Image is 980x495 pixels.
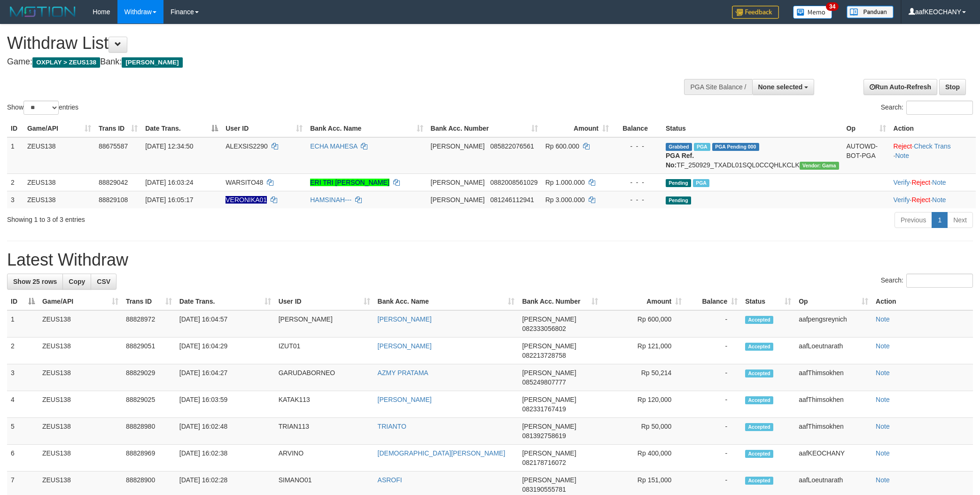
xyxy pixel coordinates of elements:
span: None selected [758,83,803,91]
span: Copy 0882008561029 to clipboard [490,179,537,186]
td: [DATE] 16:04:57 [176,310,275,338]
span: Copy 082333056802 to clipboard [522,325,566,332]
span: [PERSON_NAME] [431,196,485,204]
span: Rp 600.000 [545,142,579,150]
span: [PERSON_NAME] [522,369,576,377]
span: Copy 083190555781 to clipboard [522,486,566,493]
td: 88828972 [122,310,176,338]
td: [DATE] 16:04:27 [176,364,275,391]
td: 4 [7,391,39,418]
select: Showentries [23,101,59,115]
a: Note [876,315,890,323]
th: Date Trans.: activate to sort column descending [141,120,222,137]
td: - [685,364,741,391]
a: Note [895,152,909,159]
span: 88675587 [99,142,128,150]
b: PGA Ref. No: [666,152,694,169]
td: 3 [7,364,39,391]
td: ZEUS138 [39,338,122,364]
th: Action [890,120,976,137]
a: Reject [911,179,930,186]
td: 1 [7,137,23,174]
td: Rp 400,000 [602,445,685,471]
span: [PERSON_NAME] [522,423,576,430]
span: Copy 081392758619 to clipboard [522,432,566,440]
span: PGA Pending [712,143,759,151]
span: CSV [97,278,110,285]
span: [PERSON_NAME] [522,342,576,350]
a: Reject [911,196,930,204]
span: Accepted [745,450,773,458]
td: Rp 600,000 [602,310,685,338]
td: ZEUS138 [39,445,122,471]
td: - [685,391,741,418]
span: Copy 082331767419 to clipboard [522,405,566,413]
a: CSV [91,274,117,290]
td: 88829029 [122,364,176,391]
td: aafThimsokhen [795,364,872,391]
a: Show 25 rows [7,274,63,290]
a: Stop [939,79,966,95]
span: Accepted [745,343,773,351]
span: Copy 085249807777 to clipboard [522,378,566,386]
a: Note [932,179,946,186]
a: ERI TRI [PERSON_NAME] [310,179,389,186]
a: [PERSON_NAME] [378,315,432,323]
span: Copy 082178716072 to clipboard [522,459,566,466]
td: KATAK113 [275,391,374,418]
td: - [685,310,741,338]
td: 3 [7,191,23,208]
th: Game/API: activate to sort column ascending [23,120,95,137]
span: 34 [826,2,839,11]
span: Copy 081246112941 to clipboard [490,196,534,204]
span: Accepted [745,423,773,431]
th: Op: activate to sort column ascending [843,120,890,137]
a: Note [876,476,890,484]
a: [PERSON_NAME] [378,396,432,403]
a: Note [876,342,890,350]
a: ASROFI [378,476,402,484]
a: Note [876,423,890,430]
td: · · [890,191,976,208]
th: Date Trans.: activate to sort column ascending [176,293,275,310]
span: 88829042 [99,179,128,186]
th: Amount: activate to sort column ascending [542,120,613,137]
span: Pending [666,196,691,204]
td: [PERSON_NAME] [275,310,374,338]
td: ZEUS138 [39,418,122,445]
span: Accepted [745,369,773,377]
a: Run Auto-Refresh [863,79,937,95]
span: Vendor URL: https://trx31.1velocity.biz [800,162,839,170]
a: Previous [894,212,932,228]
a: [PERSON_NAME] [378,342,432,350]
span: Copy [69,278,85,285]
td: IZUT01 [275,338,374,364]
th: User ID: activate to sort column ascending [222,120,306,137]
a: TRIANTO [378,423,406,430]
span: Pending [666,179,691,187]
th: Status: activate to sort column ascending [741,293,795,310]
th: Bank Acc. Name: activate to sort column ascending [306,120,427,137]
td: [DATE] 16:02:38 [176,445,275,471]
th: Bank Acc. Name: activate to sort column ascending [374,293,519,310]
input: Search: [906,274,973,288]
a: Note [932,196,946,204]
td: ZEUS138 [23,137,95,174]
th: Game/API: activate to sort column ascending [39,293,122,310]
th: Status [662,120,843,137]
th: ID [7,120,23,137]
span: OXPLAY > ZEUS138 [32,57,100,68]
td: Rp 120,000 [602,391,685,418]
div: PGA Site Balance / [684,79,752,95]
td: Rp 121,000 [602,338,685,364]
td: 88829051 [122,338,176,364]
a: [DEMOGRAPHIC_DATA][PERSON_NAME] [378,449,506,457]
a: Verify [894,179,910,186]
span: Marked by aafpengsreynich [693,179,709,187]
span: Marked by aafpengsreynich [694,143,710,151]
td: aafKEOCHANY [795,445,872,471]
td: [DATE] 16:04:29 [176,338,275,364]
button: None selected [752,79,815,95]
td: aafThimsokhen [795,391,872,418]
td: 1 [7,310,39,338]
